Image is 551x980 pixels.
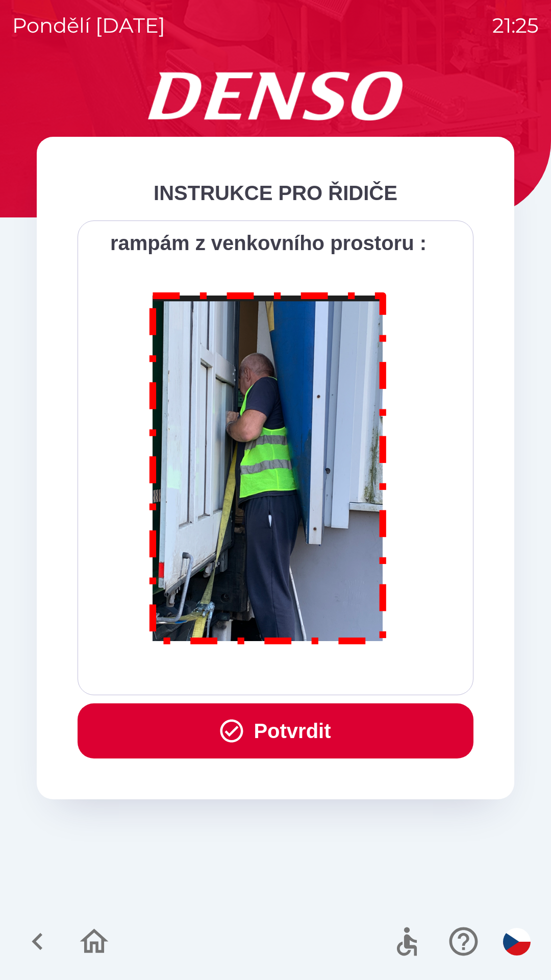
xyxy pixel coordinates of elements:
[492,10,539,41] p: 21:25
[78,703,473,758] button: Potvrdit
[138,279,399,654] img: M8MNayrTL6gAAAABJRU5ErkJggg==
[37,71,514,120] img: Logo
[503,928,531,955] img: cs flag
[78,178,473,208] div: INSTRUKCE PRO ŘIDIČE
[12,10,165,41] p: pondělí [DATE]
